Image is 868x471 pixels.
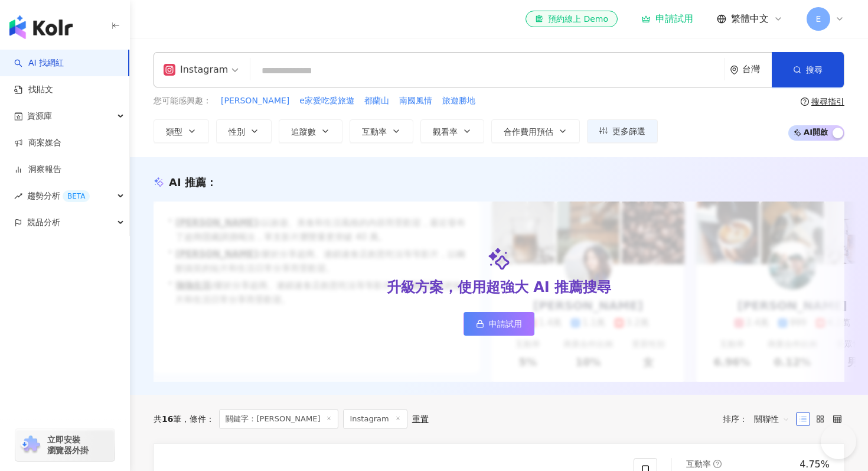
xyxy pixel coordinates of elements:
[587,119,658,143] button: 更多篩選
[806,65,823,74] span: 搜尋
[279,119,342,143] button: 追蹤數
[801,98,809,106] span: question-circle
[63,190,90,202] div: BETA
[612,126,645,136] span: 更多篩選
[166,127,182,137] span: 類型
[19,436,42,454] img: chrome extension
[154,414,181,424] div: 共 筆
[9,15,73,39] img: logo
[504,127,553,137] span: 合作費用預估
[14,84,53,96] a: 找貼文
[362,127,387,137] span: 互動率
[162,414,173,424] span: 16
[14,164,61,176] a: 洞察報告
[723,410,796,428] div: 排序：
[412,414,429,424] div: 重置
[364,95,389,107] span: 都蘭山
[15,429,115,461] a: chrome extension立即安裝 瀏覽器外掛
[47,434,89,456] span: 立即安裝 瀏覽器外掛
[350,119,413,143] button: 互動率
[299,95,355,108] button: e家愛吃愛旅遊
[641,13,693,25] a: 申請試用
[220,95,290,108] button: [PERSON_NAME]
[221,95,289,107] span: [PERSON_NAME]
[731,12,769,25] span: 繁體中文
[14,57,64,69] a: searchAI 找網紅
[387,278,611,298] div: 升級方案，使用超強大 AI 推薦搜尋
[219,409,338,429] span: 關鍵字：[PERSON_NAME]
[464,312,534,336] a: 申請試用
[27,209,60,236] span: 競品分析
[535,13,608,25] div: 預約線上 Demo
[216,119,272,143] button: 性別
[811,97,844,106] div: 搜尋指引
[742,64,772,74] div: 台灣
[772,52,844,87] button: 搜尋
[713,460,722,468] span: question-circle
[229,127,245,137] span: 性別
[27,183,90,209] span: 趨勢分析
[14,137,61,149] a: 商案媒合
[526,11,618,27] a: 預約線上 Demo
[420,119,484,143] button: 觀看率
[164,60,228,79] div: Instagram
[169,175,217,190] div: AI 推薦 ：
[489,319,522,329] span: 申請試用
[299,95,354,107] span: e家愛吃愛旅遊
[442,95,476,108] button: 旅遊勝地
[754,410,789,428] span: 關聯性
[399,95,432,107] span: 南國風情
[730,66,739,74] span: environment
[399,95,433,108] button: 南國風情
[27,103,52,129] span: 資源庫
[816,12,821,25] span: E
[800,458,830,471] div: 4.75%
[491,119,580,143] button: 合作費用預估
[364,95,390,108] button: 都蘭山
[291,127,316,137] span: 追蹤數
[154,119,209,143] button: 類型
[847,355,858,369] div: 男
[181,414,214,424] span: 條件 ：
[433,127,458,137] span: 觀看率
[14,192,22,200] span: rise
[686,459,711,469] span: 互動率
[154,95,211,107] span: 您可能感興趣：
[442,95,475,107] span: 旅遊勝地
[343,409,407,429] span: Instagram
